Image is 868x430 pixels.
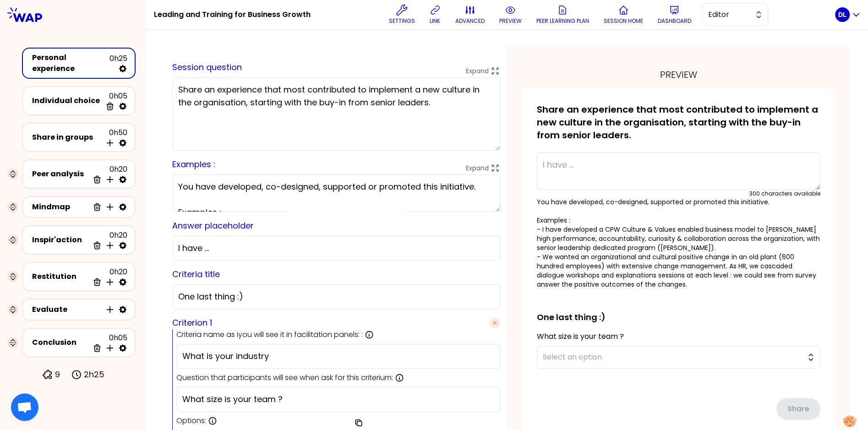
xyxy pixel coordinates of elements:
[176,329,363,340] p: Criteria name as iyou will see it in facilitation panels: :
[89,230,127,250] div: 0h20
[835,7,861,22] button: DL
[533,1,593,28] button: Peer learning plan
[172,316,212,329] label: Criterion 1
[776,398,820,420] button: Share
[452,1,488,28] button: advanced
[32,169,89,180] div: Peer analysis
[536,17,589,25] p: Peer learning plan
[600,1,647,28] button: Session home
[89,164,127,184] div: 0h20
[466,66,489,76] p: Expand
[182,350,494,363] input: Ex: Experience
[749,190,820,197] div: 300 characters available
[496,1,525,28] button: preview
[499,17,522,25] p: preview
[176,415,206,426] span: Options:
[654,1,695,28] button: Dashboard
[838,10,846,19] p: DL
[182,393,494,406] input: Ex: How many years of experience do you have?
[32,234,89,245] div: Inspir'action
[537,197,821,289] p: You have developed, co-designed, supported or promoted this initiative. Examples : - I have devel...
[32,271,89,282] div: Restitution
[102,91,127,111] div: 0h05
[32,132,102,143] div: Share in groups
[84,368,104,381] p: 2h25
[176,372,393,383] p: Question that participants will see when ask for this criterium:
[172,77,500,151] textarea: Share an experience that most contributed to implement a new culture in the organisation, startin...
[537,331,624,342] label: What size is your team ?
[430,17,440,25] p: link
[172,61,242,73] label: Session question
[172,268,220,280] label: Criteria title
[537,103,821,142] p: Share an experience that most contributed to implement a new culture in the organisation, startin...
[109,53,127,73] div: 0h25
[89,267,127,287] div: 0h20
[537,346,821,369] button: Select an option
[172,174,500,212] textarea: You have developed, co-designed, supported or promoted this initiative. Examples : - I have devel...
[32,337,89,348] div: Conclusion
[172,158,215,170] label: Examples :
[543,352,802,363] span: Select an option
[708,9,749,20] span: Editor
[32,304,102,315] div: Evaluate
[32,52,109,74] div: Personal experience
[426,1,444,28] button: link
[55,368,60,381] p: 9
[466,163,489,173] p: Expand
[702,3,768,26] button: Editor
[102,127,127,147] div: 0h50
[89,332,127,353] div: 0h05
[522,68,835,81] div: preview
[32,201,89,212] div: Mindmap
[11,393,38,421] div: Ouvrir le chat
[604,17,643,25] p: Session home
[32,95,102,106] div: Individual choice
[455,17,485,25] p: advanced
[385,1,419,28] button: Settings
[172,220,254,231] label: Answer placeholder
[389,17,415,25] p: Settings
[658,17,691,25] p: Dashboard
[537,296,821,324] h2: One last thing :)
